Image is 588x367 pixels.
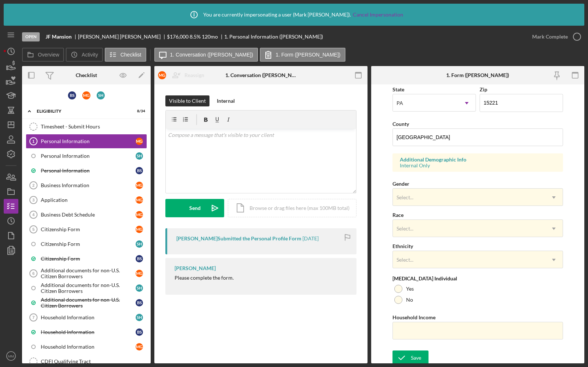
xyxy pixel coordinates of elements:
div: Additional Demographic Info [400,157,556,163]
div: 1. Personal Information ([PERSON_NAME]) [224,34,323,40]
label: Household Income [392,314,435,320]
div: Send [189,199,201,217]
button: Send [165,199,224,217]
div: M G [136,196,143,204]
div: Business Debt Schedule [41,212,136,218]
label: Zip [480,86,487,92]
tspan: 3 [32,198,35,202]
div: Citizenship Form [41,256,136,262]
a: Additional documents for non-U.S. Citizen BorrowersSH [26,281,147,295]
div: Personal Information [41,153,136,159]
tspan: 1 [32,139,35,143]
div: S H [136,152,143,160]
div: Additional documents for non-U.S. Citizen Borrowers [41,282,136,294]
div: [PERSON_NAME] [PERSON_NAME] [78,34,167,40]
div: Please complete the form. [175,275,234,281]
div: Timesheet - Submit Hours [41,124,147,130]
div: [PERSON_NAME] [175,265,216,271]
div: 8 / 34 [132,109,145,113]
div: CDFI Qualifying Tract [41,359,147,364]
a: 4Business Debt ScheduleMG [26,207,147,222]
a: Timesheet - Submit Hours [26,119,147,134]
div: Household Information [41,329,136,335]
b: JF Mansion [46,34,72,40]
div: M G [136,182,143,189]
div: Reassign [184,68,204,83]
label: 1. Conversation ([PERSON_NAME]) [170,52,253,58]
div: Select... [397,257,413,263]
div: Internal [217,95,235,106]
div: Internal Only [400,163,556,168]
a: Household InformationBS [26,325,147,339]
div: [PERSON_NAME] Submitted the Personal Profile Form [176,236,301,241]
div: Household Information [41,315,136,320]
div: Citizenship Form [41,226,136,232]
div: Business Information [41,182,136,188]
div: Select... [397,195,413,200]
a: Personal InformationBS [26,163,147,178]
div: B S [68,91,76,99]
label: County [392,121,409,127]
div: S H [136,314,143,321]
div: M G [158,71,166,79]
button: Checklist [105,48,146,62]
div: Household Information [41,344,136,350]
button: MM [4,349,18,363]
a: Citizenship FormSH [26,237,147,251]
div: [MEDICAL_DATA] Individual [392,276,563,281]
button: Mark Complete [525,29,584,44]
a: Personal InformationSH [26,149,147,163]
div: Mark Complete [532,29,568,44]
div: 120 mo [202,34,218,40]
a: 5Citizenship FormMG [26,222,147,237]
tspan: 7 [32,315,35,320]
div: Checklist [76,72,97,78]
div: Visible to Client [169,95,206,106]
a: Additional documents for non-U.S. Citizen BorrowersBS [26,295,147,310]
div: M G [136,211,143,218]
button: Overview [22,48,64,62]
div: 1. Form ([PERSON_NAME]) [446,72,509,78]
div: Eligibility [37,109,127,113]
button: 1. Conversation ([PERSON_NAME]) [154,48,258,62]
div: S H [136,284,143,292]
div: Select... [397,226,413,232]
button: 1. Form ([PERSON_NAME]) [260,48,345,62]
div: Personal Information [41,168,136,174]
div: B S [136,255,143,262]
div: 8.5 % [190,34,201,40]
button: Activity [66,48,103,62]
text: MM [8,354,14,358]
div: 1. Conversation ([PERSON_NAME]) [225,72,296,78]
div: B S [136,328,143,336]
a: 6Additional documents for non-U.S. Citizen BorrowersMG [26,266,147,281]
label: No [406,297,413,303]
a: Cancel Impersonation [353,12,403,18]
a: 7Household InformationSH [26,310,147,325]
div: M G [136,343,143,350]
label: Overview [38,52,59,58]
div: M G [136,138,143,145]
div: Citizenship Form [41,241,136,247]
div: Open [22,32,40,41]
label: Activity [82,52,98,58]
a: 3ApplicationMG [26,193,147,207]
div: Application [41,197,136,203]
div: You are currently impersonating a user ( Mark [PERSON_NAME] ). [185,6,403,24]
div: M G [82,91,90,99]
a: 2Business InformationMG [26,178,147,193]
tspan: 4 [32,212,35,217]
tspan: 5 [32,227,35,232]
label: Yes [406,286,414,292]
div: Additional documents for non-U.S. Citizen Borrowers [41,297,136,309]
span: $176,000 [167,33,189,40]
label: Checklist [121,52,141,58]
button: Save [392,350,429,365]
button: Internal [213,95,239,106]
a: Household InformationMG [26,339,147,354]
a: 1Personal InformationMG [26,134,147,149]
button: MGReassign [154,68,212,83]
div: B S [136,167,143,174]
a: Citizenship FormBS [26,251,147,266]
div: M G [136,226,143,233]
